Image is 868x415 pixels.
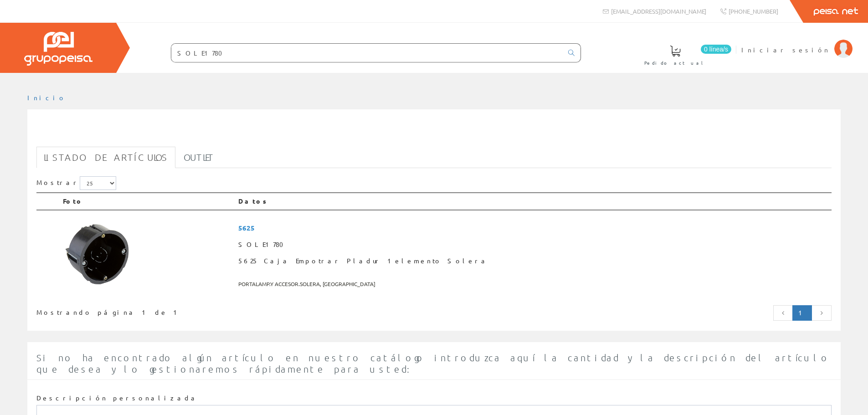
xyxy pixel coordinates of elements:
span: Pedido actual [644,58,706,67]
span: 0 línea/s [701,45,731,54]
img: Foto artículo 5625 Caja Empotrar Pladur 1elemento Solera (150x150) [63,220,131,288]
a: Listado de artículos [36,147,175,168]
h1: SOLE1780 [36,124,832,142]
th: Datos [235,193,832,210]
span: PORTALAMP.Y ACCESOR.SOLERA, [GEOGRAPHIC_DATA] [238,277,828,292]
a: Página siguiente [812,305,832,321]
span: [PHONE_NUMBER] [729,7,778,15]
span: Iniciar sesión [741,45,830,54]
a: Inicio [27,93,66,102]
a: Outlet [176,147,221,168]
span: SOLE1780 [238,236,828,253]
span: [EMAIL_ADDRESS][DOMAIN_NAME] [611,7,706,15]
label: Mostrar [36,176,116,190]
label: Descripción personalizada [36,394,198,403]
a: Iniciar sesión [741,38,853,46]
a: Página actual [792,305,812,321]
img: Grupo Peisa [24,32,92,66]
span: 5625 [238,220,828,236]
a: Página anterior [773,305,793,321]
select: Mostrar [80,176,116,190]
input: Buscar ... [171,44,563,62]
span: 5625 Caja Empotrar Pladur 1elemento Solera [238,253,828,269]
span: Si no ha encontrado algún artículo en nuestro catálogo introduzca aquí la cantidad y la descripci... [36,352,830,374]
th: Foto [59,193,235,210]
div: Mostrando página 1 de 1 [36,304,360,317]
